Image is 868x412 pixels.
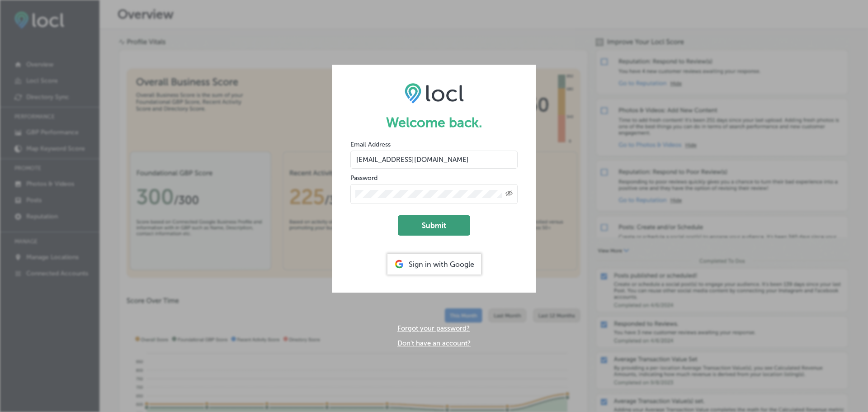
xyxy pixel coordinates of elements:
label: Password [350,174,377,182]
h1: Welcome back. [350,114,518,131]
div: Sign in with Google [387,254,481,275]
span: Toggle password visibility [505,190,513,198]
button: Submit [398,215,470,236]
a: Forgot your password? [397,324,470,332]
label: Email Address [350,141,391,148]
img: LOCL logo [405,83,464,104]
a: Don't have an account? [397,339,471,347]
